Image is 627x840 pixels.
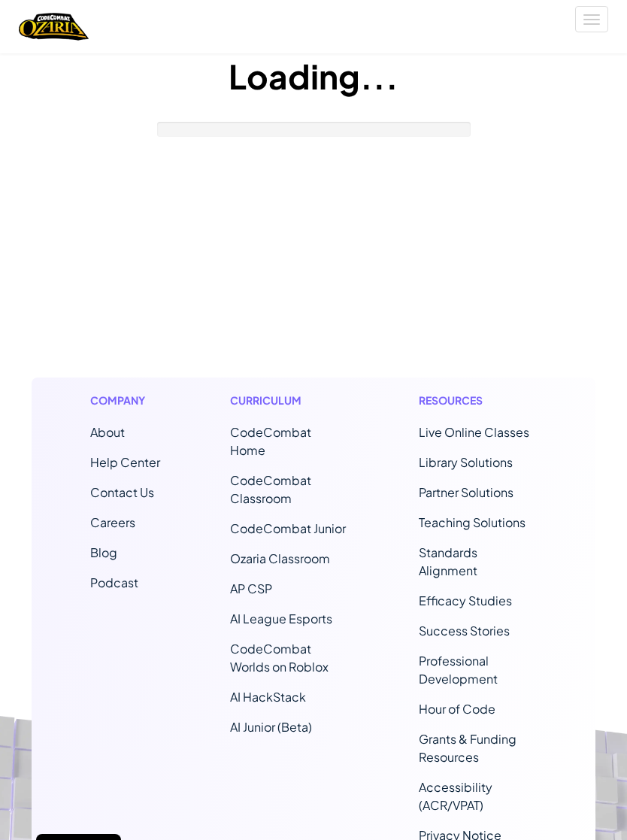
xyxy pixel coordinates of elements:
[419,454,513,470] a: Library Solutions
[230,581,272,596] a: AP CSP
[90,454,160,470] a: Help Center
[90,544,117,560] a: Blog
[230,689,306,705] a: AI HackStack
[19,11,89,42] img: Home
[419,653,498,687] a: Professional Development
[90,484,154,500] span: Contact Us
[90,575,138,590] a: Podcast
[230,611,332,626] a: AI League Esports
[419,393,538,408] h1: Resources
[230,424,311,458] span: CodeCombat Home
[419,593,512,608] a: Efficacy Studies
[419,484,513,500] a: Partner Solutions
[230,550,330,566] a: Ozaria Classroom
[90,393,160,408] h1: Company
[230,472,311,506] a: CodeCombat Classroom
[419,544,477,578] a: Standards Alignment
[90,424,125,440] a: About
[230,520,346,536] a: CodeCombat Junior
[419,424,529,440] a: Live Online Classes
[419,779,492,813] a: Accessibility (ACR/VPAT)
[419,514,526,530] a: Teaching Solutions
[419,731,516,765] a: Grants & Funding Resources
[230,393,349,408] h1: Curriculum
[419,623,510,638] a: Success Stories
[90,514,135,530] a: Careers
[419,701,495,717] a: Hour of Code
[19,11,89,42] a: Ozaria by CodeCombat logo
[230,641,329,675] a: CodeCombat Worlds on Roblox
[230,719,312,735] a: AI Junior (Beta)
